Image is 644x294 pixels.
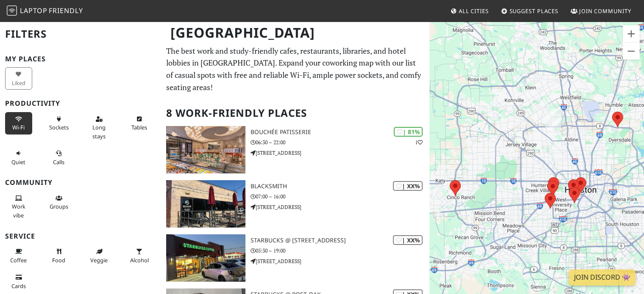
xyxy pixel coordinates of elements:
[126,112,153,135] button: Tables
[45,146,72,169] button: Calls
[86,112,113,143] button: Long stays
[251,183,429,190] h3: Blacksmith
[393,181,423,191] div: | XX%
[510,7,559,15] span: Suggest Places
[415,138,423,146] p: 1
[49,6,83,15] span: Friendly
[5,179,156,187] h3: Community
[5,112,32,135] button: Wi-Fi
[161,126,429,173] a: Bouchée Patisserie | 81% 1 Bouchée Patisserie 06:30 – 22:00 [STREET_ADDRESS]
[251,203,429,211] p: [STREET_ADDRESS]
[251,247,429,255] p: 05:30 – 19:00
[251,149,429,157] p: [STREET_ADDRESS]
[130,256,149,264] span: Alcohol
[45,191,72,214] button: Groups
[92,124,106,140] span: Long stays
[5,55,156,63] h3: My Places
[5,191,32,222] button: Work vibe
[161,180,429,228] a: Blacksmith | XX% Blacksmith 07:00 – 16:00 [STREET_ADDRESS]
[11,282,26,290] span: Credit cards
[5,146,32,169] button: Quiet
[53,158,64,166] span: Video/audio calls
[50,203,68,210] span: Group tables
[447,3,492,19] a: All Cities
[5,232,156,240] h3: Service
[166,234,245,282] img: Starbucks @ 6600 S Rice Ave
[166,100,424,126] h2: 8 Work-Friendly Places
[20,6,47,15] span: Laptop
[579,7,631,15] span: Join Community
[45,112,72,135] button: Sockets
[11,158,25,166] span: Quiet
[7,5,17,16] img: LaptopFriendly
[52,256,65,264] span: Food
[394,127,423,137] div: | 81%
[131,124,147,131] span: Work-friendly tables
[393,235,423,245] div: | XX%
[86,245,113,267] button: Veggie
[251,237,429,244] h3: Starbucks @ [STREET_ADDRESS]
[5,270,32,293] button: Cards
[623,25,640,42] button: Zoom in
[166,180,245,228] img: Blacksmith
[45,245,72,267] button: Food
[459,7,489,15] span: All Cities
[623,43,640,60] button: Zoom out
[5,99,156,107] h3: Productivity
[251,192,429,201] p: 07:00 – 16:00
[7,4,83,19] a: LaptopFriendly LaptopFriendly
[251,257,429,265] p: [STREET_ADDRESS]
[12,203,25,219] span: People working
[90,256,108,264] span: Veggie
[166,45,424,93] p: The best work and study-friendly cafes, restaurants, libraries, and hotel lobbies in [GEOGRAPHIC_...
[251,138,429,146] p: 06:30 – 22:00
[10,256,27,264] span: Coffee
[49,124,69,131] span: Power sockets
[164,21,428,44] h1: [GEOGRAPHIC_DATA]
[12,124,25,131] span: Stable Wi-Fi
[567,3,635,19] a: Join Community
[161,234,429,282] a: Starbucks @ 6600 S Rice Ave | XX% Starbucks @ [STREET_ADDRESS] 05:30 – 19:00 [STREET_ADDRESS]
[126,245,153,267] button: Alcohol
[166,126,245,173] img: Bouchée Patisserie
[498,3,562,19] a: Suggest Places
[251,129,429,136] h3: Bouchée Patisserie
[5,245,32,267] button: Coffee
[5,21,156,47] h2: Filters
